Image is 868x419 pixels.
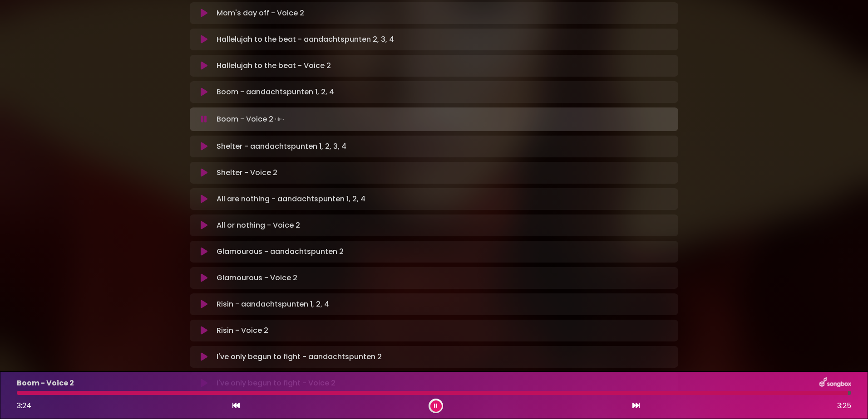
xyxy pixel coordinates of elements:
[217,87,334,97] p: Boom - aandachtspunten 1, 2, 4
[17,378,74,389] p: Boom - Voice 2
[273,113,286,126] img: waveform4.gif
[837,400,851,411] span: 3:25
[217,351,382,362] p: I've only begun to fight - aandachtspunten 2
[217,246,344,257] p: Glamourous - aandachtspunten 2
[217,273,297,283] p: Glamourous - Voice 2
[217,194,365,205] p: All are nothing - aandachtspunten 1, 2, 4
[217,167,277,178] p: Shelter - Voice 2
[819,377,851,389] img: songbox-logo-white.png
[217,141,346,152] p: Shelter - aandachtspunten 1, 2, 3, 4
[217,299,329,310] p: Risin - aandachtspunten 1, 2, 4
[217,220,300,231] p: All or nothing - Voice 2
[217,34,394,45] p: Hallelujah to the beat - aandachtspunten 2, 3, 4
[217,113,286,126] p: Boom - Voice 2
[217,8,304,19] p: Mom's day off - Voice 2
[217,60,331,71] p: Hallelujah to the beat - Voice 2
[17,400,31,411] span: 3:24
[217,325,268,336] p: Risin - Voice 2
